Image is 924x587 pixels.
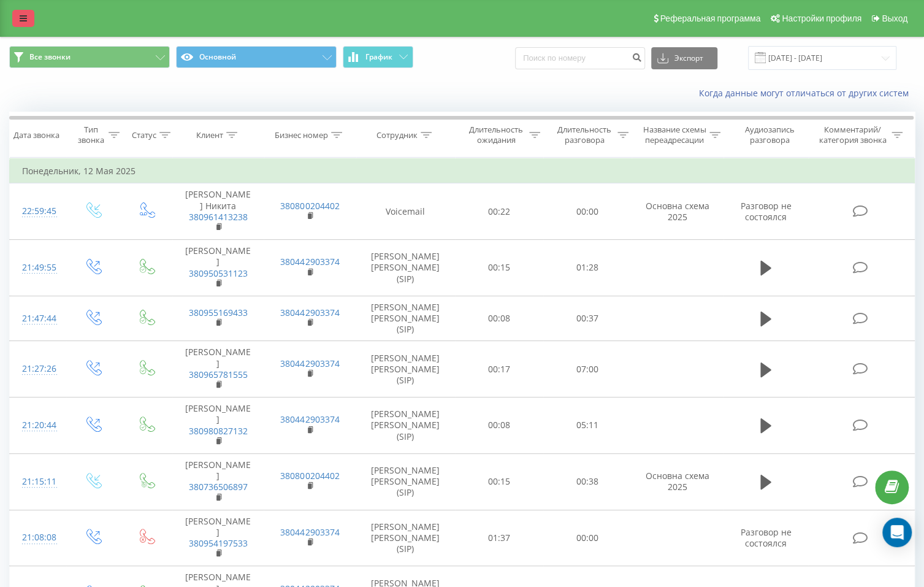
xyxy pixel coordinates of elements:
[543,510,632,566] td: 00:00
[356,510,454,566] td: [PERSON_NAME] [PERSON_NAME] (SIP)
[699,87,915,99] a: Когда данные могут отличаться от других систем
[189,537,248,549] a: 380954197533
[554,125,614,145] div: Длительность разговора
[22,470,54,494] div: 21:15:11
[651,47,717,69] button: Экспорт
[280,307,339,318] a: 380442903374
[455,453,543,510] td: 00:15
[543,183,632,240] td: 00:00
[455,240,543,296] td: 00:15
[189,267,248,279] a: 380950531123
[172,397,264,454] td: [PERSON_NAME]
[782,13,861,23] span: Настройки профиля
[280,200,339,212] a: 380800204402
[22,307,54,331] div: 21:47:44
[356,453,454,510] td: [PERSON_NAME] [PERSON_NAME] (SIP)
[176,46,337,68] button: Основной
[172,240,264,296] td: [PERSON_NAME]
[455,341,543,397] td: 00:17
[132,130,156,140] div: Статус
[280,526,339,538] a: 380442903374
[196,130,223,140] div: Клиент
[365,53,392,61] span: График
[189,481,248,493] a: 380736506897
[543,397,632,454] td: 05:11
[356,341,454,397] td: [PERSON_NAME] [PERSON_NAME] (SIP)
[515,47,645,69] input: Поиск по номеру
[22,357,54,381] div: 21:27:26
[280,470,339,481] a: 380800204402
[632,453,724,510] td: Основна схема 2025
[817,125,888,145] div: Комментарий/категория звонка
[10,159,915,183] td: Понедельник, 12 Мая 2025
[189,211,248,223] a: 380961413238
[735,125,805,145] div: Аудиозапись разговора
[466,125,526,145] div: Длительность ожидания
[9,46,170,68] button: Все звонки
[275,130,328,140] div: Бизнес номер
[343,46,413,68] button: График
[643,125,706,145] div: Название схемы переадресации
[356,296,454,341] td: [PERSON_NAME] [PERSON_NAME] (SIP)
[172,183,264,240] td: [PERSON_NAME] Никита
[13,130,59,140] div: Дата звонка
[660,13,760,23] span: Реферальная программа
[22,526,54,550] div: 21:08:08
[543,453,632,510] td: 00:38
[455,397,543,454] td: 00:08
[22,199,54,223] div: 22:59:45
[543,240,632,296] td: 01:28
[77,125,105,145] div: Тип звонка
[280,413,339,425] a: 380442903374
[882,13,907,23] span: Выход
[740,200,791,223] span: Разговор не состоялся
[172,341,264,397] td: [PERSON_NAME]
[455,296,543,341] td: 00:08
[172,510,264,566] td: [PERSON_NAME]
[280,256,339,267] a: 380442903374
[22,413,54,437] div: 21:20:44
[172,453,264,510] td: [PERSON_NAME]
[356,397,454,454] td: [PERSON_NAME] [PERSON_NAME] (SIP)
[543,296,632,341] td: 00:37
[543,341,632,397] td: 07:00
[740,526,791,549] span: Разговор не состоялся
[376,130,418,140] div: Сотрудник
[29,52,71,62] span: Все звонки
[356,183,454,240] td: Voicemail
[455,183,543,240] td: 00:22
[632,183,724,240] td: Основна схема 2025
[882,518,912,547] div: Open Intercom Messenger
[280,358,339,369] a: 380442903374
[189,425,248,437] a: 380980827132
[189,307,248,318] a: 380955169433
[455,510,543,566] td: 01:37
[22,256,54,280] div: 21:49:55
[189,369,248,380] a: 380965781555
[356,240,454,296] td: [PERSON_NAME] [PERSON_NAME] (SIP)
